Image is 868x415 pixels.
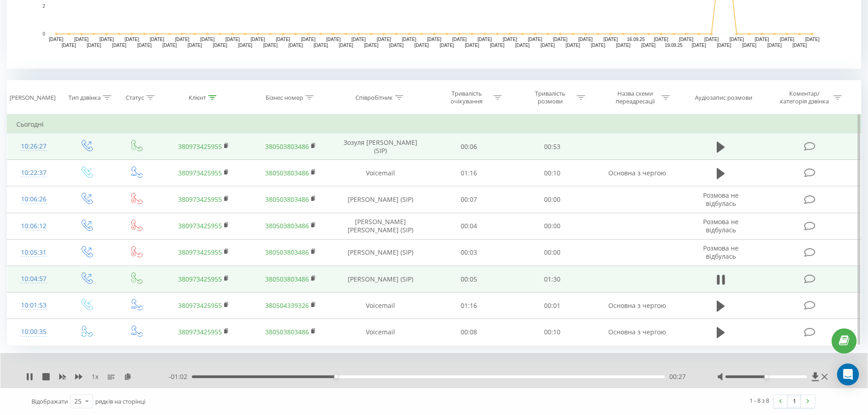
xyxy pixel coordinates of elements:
td: Основна з чергою [594,319,680,345]
td: [PERSON_NAME] (SIP) [334,186,427,213]
td: Voicemail [334,160,427,186]
td: 00:10 [511,160,594,186]
a: 380973425955 [178,142,222,151]
text: [DATE] [351,37,366,42]
text: [DATE] [490,43,505,48]
div: Accessibility label [334,375,338,379]
text: [DATE] [125,37,139,42]
text: [DATE] [553,37,568,42]
text: [DATE] [591,43,606,48]
td: Основна з чергою [594,160,680,186]
text: [DATE] [339,43,354,48]
text: [DATE] [679,37,693,42]
text: 16.09.25 [627,37,645,42]
div: Клієнт [189,94,206,102]
div: Тривалість розмови [526,90,575,105]
div: 10:01:53 [16,297,51,314]
div: 10:00:35 [16,323,51,341]
div: 10:22:37 [16,164,51,182]
td: 01:30 [511,266,594,292]
text: [DATE] [377,37,391,42]
text: [DATE] [717,43,731,48]
text: [DATE] [603,37,618,42]
td: 00:06 [427,133,511,160]
text: [DATE] [578,37,593,42]
text: [DATE] [805,37,820,42]
td: 01:16 [427,160,511,186]
text: [DATE] [213,43,227,48]
text: [DATE] [162,43,177,48]
td: [PERSON_NAME] [PERSON_NAME] (SIP) [334,213,427,239]
td: [PERSON_NAME] (SIP) [334,239,427,266]
text: [DATE] [465,43,479,48]
td: Voicemail [334,292,427,319]
text: [DATE] [515,43,530,48]
text: [DATE] [528,37,543,42]
text: [DATE] [692,43,706,48]
text: [DATE] [364,43,379,48]
text: [DATE] [729,37,744,42]
text: [DATE] [226,37,240,42]
a: 380973425955 [178,195,222,204]
td: 00:04 [427,213,511,239]
td: 00:10 [511,319,594,345]
div: 10:05:31 [16,244,51,261]
text: [DATE] [402,37,416,42]
text: [DATE] [641,43,656,48]
text: [DATE] [313,43,328,48]
td: 00:03 [427,239,511,266]
text: [DATE] [188,43,202,48]
text: 19.09.25 [665,43,683,48]
text: [DATE] [200,37,215,42]
td: 01:16 [427,292,511,319]
span: - 01:02 [169,372,192,381]
div: 10:06:26 [16,190,51,208]
span: 1 x [92,372,98,381]
a: 380503803486 [265,248,309,256]
text: 2 [42,4,45,9]
text: [DATE] [49,37,64,42]
a: 380973425955 [178,301,222,310]
a: 380973425955 [178,328,222,336]
a: 380973425955 [178,248,222,256]
td: Основна з чергою [594,292,680,319]
div: 10:26:27 [16,138,51,155]
a: 380503803486 [265,275,309,283]
text: [DATE] [251,37,265,42]
a: 380503803486 [265,195,309,204]
text: [DATE] [263,43,278,48]
text: [DATE] [792,43,807,48]
text: [DATE] [704,37,719,42]
text: [DATE] [540,43,555,48]
div: Тривалість очікування [442,90,491,105]
text: [DATE] [452,37,467,42]
text: [DATE] [238,43,252,48]
td: 00:08 [427,319,511,345]
a: 380973425955 [178,169,222,177]
text: [DATE] [87,43,102,48]
div: Аудіозапис розмови [695,94,752,102]
text: [DATE] [654,37,668,42]
td: 00:01 [511,292,594,319]
a: 380973425955 [178,275,222,283]
td: [PERSON_NAME] (SIP) [334,266,427,292]
text: [DATE] [616,43,631,48]
text: [DATE] [62,43,76,48]
text: [DATE] [440,43,454,48]
td: 00:00 [511,239,594,266]
td: Voicemail [334,319,427,345]
a: 380973425955 [178,221,222,230]
div: Статус [126,94,144,102]
a: 380503803486 [265,328,309,336]
span: Розмова не відбулась [703,217,739,234]
div: 1 - 8 з 8 [750,396,769,405]
a: 380503803486 [265,221,309,230]
text: [DATE] [175,37,190,42]
text: [DATE] [415,43,429,48]
div: Бізнес номер [266,94,303,102]
div: Співробітник [355,94,393,102]
td: 00:00 [511,186,594,213]
div: 10:04:57 [16,270,51,288]
text: [DATE] [99,37,114,42]
a: 380503803486 [265,169,309,177]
